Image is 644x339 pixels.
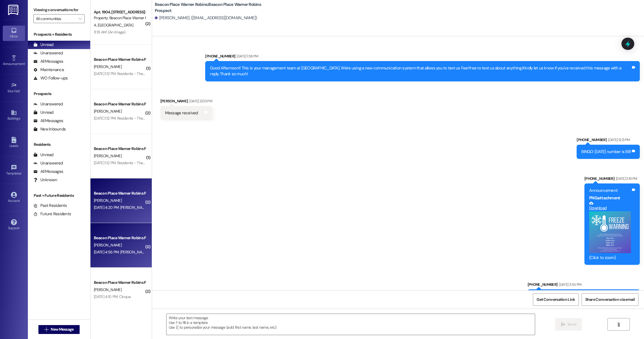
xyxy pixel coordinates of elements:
span: • [25,61,26,65]
div: [PHONE_NUMBER] [577,137,640,145]
a: Download [589,201,631,211]
div: Past Residents [33,203,67,209]
div: [DATE] 3:19 PM [614,176,637,181]
div: Beacon Place Warner Robins Prospect [94,101,145,107]
span: [PERSON_NAME] [94,243,122,248]
a: Inbox [3,26,25,41]
button: Send [555,318,582,331]
div: All Messages [33,118,63,124]
div: Unanswered [33,101,63,107]
div: Good Afternoon!! This is your management team at [GEOGRAPHIC_DATA]. We're using a new communicati... [210,65,631,77]
div: New Inbounds [33,126,66,132]
img: ResiDesk Logo [8,5,19,15]
div: [DATE] 4:20 PM: [PERSON_NAME] [94,205,148,210]
div: [PHONE_NUMBER] [528,282,640,289]
div: Property: Beacon Place Warner Robins [94,15,145,21]
span: [PERSON_NAME] [94,153,122,158]
a: Buildings [3,108,25,123]
span: • [20,88,21,92]
div: [DATE] 4:56 PM: [PERSON_NAME] [94,250,148,255]
div: BINGO: [DATE] number is B8! [581,149,631,155]
div: [DATE] 1:58 PM [235,53,258,59]
div: [DATE] 1:12 PM: Residents - The pool will be closed for 48 hours for sanitation. We will notify e... [94,71,307,76]
div: Beacon Place Warner Robins Prospect [94,146,145,152]
div: Unanswered [33,160,63,166]
div: [DATE] 1:12 PM: Residents - The pool will be closed for 48 hours for sanitation. We will notify e... [94,160,307,165]
span: A. [GEOGRAPHIC_DATA] [94,23,133,28]
a: Account [3,190,25,205]
div: WO Follow-ups [33,75,68,81]
div: All Messages [33,169,63,175]
span: [PERSON_NAME] [94,198,122,203]
div: [PERSON_NAME] [160,98,212,106]
span: Send [567,321,576,327]
button: Share Conversation via email [582,293,638,306]
div: [PERSON_NAME]. ([EMAIL_ADDRESS][DOMAIN_NAME]) [155,15,257,21]
div: Prospects + Residents [28,32,90,37]
b: PNG attachment [589,195,620,201]
div: Unknown [33,177,57,183]
input: All communities [36,14,76,23]
div: Residents [28,142,90,147]
span: Get Conversation Link [537,297,575,302]
div: [DATE] 12:21 PM [607,137,630,143]
div: Past + Future Residents [28,193,90,198]
div: Beacon Place Warner Robins Prospect [94,57,145,62]
div: 8:19 AM: (An Image) [94,30,126,35]
button: New Message [38,325,80,334]
div: Beacon Place Warner Robins Prospect [94,235,145,241]
div: (Click to zoom) [589,255,631,261]
span: • [21,171,22,175]
a: Site Visit • [3,81,25,96]
a: Support [3,217,25,233]
div: Future Residents [33,211,71,217]
div: Beacon Place Warner Robins Prospect [94,190,145,196]
div: Message received [165,110,198,116]
div: Prospects [28,91,90,97]
div: [PHONE_NUMBER] [205,53,640,61]
span: [PERSON_NAME] [94,64,122,69]
div: [DATE] 4:10 PM: Cinqua [94,294,131,299]
div: [DATE] 2:00 PM [188,98,212,104]
label: Viewing conversations for [33,6,85,14]
div: Maintenance [33,67,64,73]
button: Zoom image [589,211,631,253]
div: Announcement: [589,188,631,193]
div: [PHONE_NUMBER] [584,176,640,183]
button: Get Conversation Link [533,293,579,306]
span: New Message [51,326,74,332]
div: Beacon Place Warner Robins Prospect [94,280,145,285]
i:  [561,322,565,327]
b: Beacon Place Warner Robins: Beacon Place Warner Robins Prospect [155,2,266,14]
div: [DATE] 1:12 PM: Residents - The pool will be closed for 48 hours for sanitation. We will notify e... [94,116,307,121]
span: [PERSON_NAME] [94,109,122,114]
div: Apt. 1904, [STREET_ADDRESS]-Warner Robins, LLC [94,9,145,15]
div: Unread [33,110,53,115]
div: All Messages [33,59,63,64]
div: [DATE] 3:55 PM [557,282,581,287]
span: Share Conversation via email [585,297,635,302]
a: Templates • [3,163,25,178]
i:  [44,327,48,332]
div: Unread [33,42,53,48]
i:  [616,322,621,327]
a: Leads [3,135,25,150]
div: Unanswered [33,50,63,56]
div: Unread [33,152,53,158]
span: [PERSON_NAME] [94,287,122,292]
i:  [79,16,82,21]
